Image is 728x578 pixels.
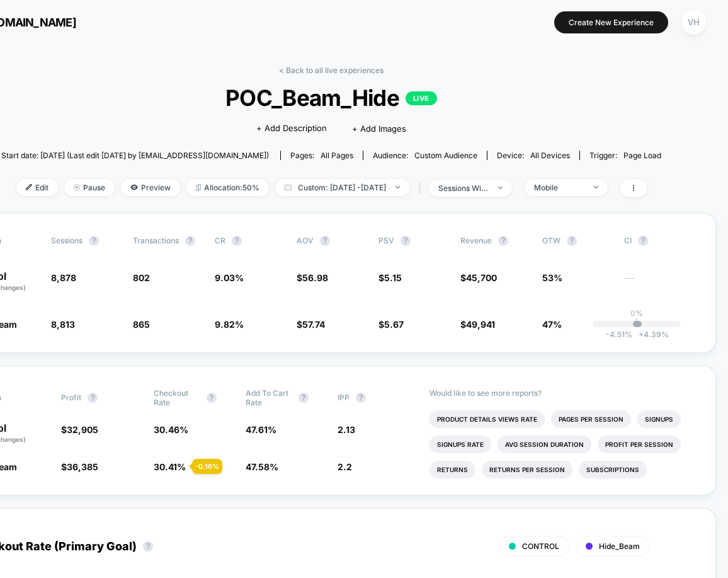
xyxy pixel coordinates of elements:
[598,436,681,453] li: Profit Per Session
[373,151,477,160] div: Audience:
[378,236,394,245] span: PSV
[61,461,98,472] span: $
[61,424,98,435] span: $
[678,9,710,35] button: VH
[338,424,355,435] span: 2.13
[338,393,350,402] span: IPP
[414,151,477,160] span: Custom Audience
[26,184,32,190] img: edit
[482,461,572,478] li: Returns Per Session
[624,274,693,292] span: ---
[542,236,611,246] span: OTW
[639,330,644,339] span: +
[297,236,314,245] span: AOV
[186,179,269,196] span: Allocation: 50%
[154,461,186,472] span: 30.41 %
[51,236,82,245] span: Sessions
[246,424,276,435] span: 47.61 %
[35,84,628,111] span: POC_Beam_Hide
[51,319,75,330] span: 8,813
[589,151,661,160] div: Trigger:
[133,272,150,283] span: 802
[185,236,195,246] button: ?
[302,319,325,330] span: 57.74
[154,424,188,435] span: 30.46 %
[429,436,491,453] li: Signups Rate
[154,388,200,407] span: Checkout Rate
[67,424,98,435] span: 32,905
[416,179,429,197] span: |
[429,388,693,398] p: Would like to see more reports?
[637,410,681,428] li: Signups
[460,236,492,245] span: Revenue
[299,393,309,403] button: ?
[378,319,404,330] span: $
[630,308,643,318] p: 0%
[438,183,489,193] div: sessions with impression
[551,410,631,428] li: Pages Per Session
[599,541,640,551] span: Hide_Beam
[215,236,225,245] span: CR
[460,272,497,283] span: $
[215,319,244,330] span: 9.82 %
[498,436,591,453] li: Avg Session Duration
[215,272,244,283] span: 9.03 %
[279,66,384,75] a: < Back to all live experiences
[297,319,325,330] span: $
[395,186,400,188] img: end
[384,319,404,330] span: 5.67
[356,393,366,403] button: ?
[487,151,579,160] span: Device:
[624,236,693,246] span: CI
[594,186,598,188] img: end
[567,236,577,246] button: ?
[64,179,115,196] span: Pause
[297,272,328,283] span: $
[542,319,562,330] span: 47%
[285,184,292,190] img: calendar
[429,461,475,478] li: Returns
[321,151,353,160] span: all pages
[246,461,278,472] span: 47.58 %
[466,319,495,330] span: 49,941
[498,236,508,246] button: ?
[338,461,352,472] span: 2.2
[352,124,406,134] span: + Add Images
[632,330,669,339] span: 4.39 %
[1,151,269,160] span: Start date: [DATE] (Last edit [DATE] by [EMAIL_ADDRESS][DOMAIN_NAME])
[429,410,545,428] li: Product Details Views Rate
[638,236,648,246] button: ?
[275,179,409,196] span: Custom: [DATE] - [DATE]
[143,541,153,552] button: ?
[51,272,76,283] span: 8,878
[121,179,180,196] span: Preview
[246,388,292,407] span: Add To Cart Rate
[498,187,503,189] img: end
[302,272,328,283] span: 56.98
[88,393,98,403] button: ?
[74,184,80,190] img: end
[401,236,411,246] button: ?
[623,151,661,160] span: Page Load
[579,461,647,478] li: Subscriptions
[67,461,98,472] span: 36,385
[384,272,402,283] span: 5.15
[16,179,58,196] span: Edit
[606,330,632,339] span: -4.51 %
[290,151,353,160] div: Pages:
[534,183,584,192] div: Mobile
[133,236,179,245] span: Transactions
[460,319,495,330] span: $
[320,236,330,246] button: ?
[133,319,150,330] span: 865
[522,541,559,551] span: CONTROL
[554,11,668,33] button: Create New Experience
[196,184,201,191] img: rebalance
[61,393,81,402] span: Profit
[542,272,562,283] span: 53%
[466,272,497,283] span: 45,700
[192,459,222,474] div: - 0.16 %
[681,10,706,35] div: VH
[89,236,99,246] button: ?
[406,91,437,105] p: LIVE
